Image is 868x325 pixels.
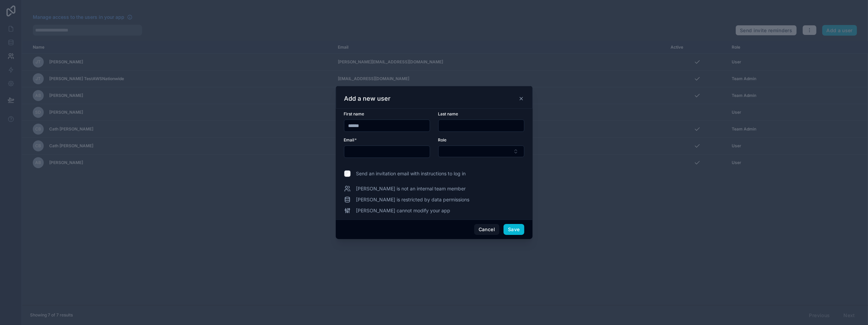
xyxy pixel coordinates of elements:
[504,224,524,235] button: Save
[356,170,466,177] span: Send an invitation email with instructions to log in
[356,185,466,192] span: [PERSON_NAME] is not an internal team member
[344,95,391,103] h3: Add a new user
[474,224,499,235] button: Cancel
[344,137,355,142] span: Email
[438,146,524,157] button: Select Button
[344,111,364,116] span: First name
[356,196,470,203] span: [PERSON_NAME] is restricted by data permissions
[356,207,451,214] span: [PERSON_NAME] cannot modify your app
[344,170,351,177] input: Send an invitation email with instructions to log in
[438,111,458,116] span: Last name
[438,137,447,142] span: Role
